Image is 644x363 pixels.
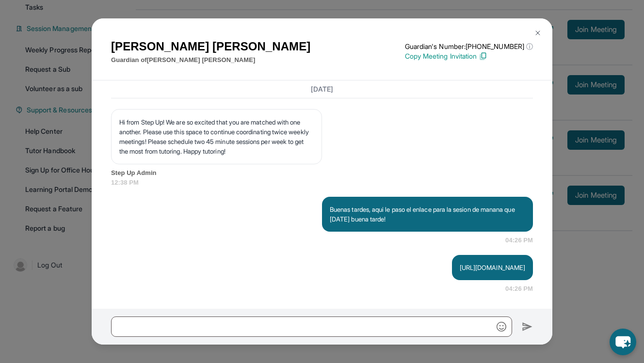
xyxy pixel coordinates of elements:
[522,321,533,332] img: Send icon
[111,38,310,55] h1: [PERSON_NAME] [PERSON_NAME]
[111,84,533,94] h3: [DATE]
[111,168,533,178] span: Step Up Admin
[479,52,487,61] img: Copy Icon
[505,236,533,245] span: 04:26 PM
[526,42,533,51] span: ⓘ
[111,55,310,65] p: Guardian of [PERSON_NAME] [PERSON_NAME]
[119,117,314,156] p: Hi from Step Up! We are so excited that you are matched with one another. Please use this space t...
[405,51,533,61] p: Copy Meeting Invitation
[111,178,533,188] span: 12:38 PM
[610,329,636,355] button: chat-button
[405,42,533,51] p: Guardian's Number: [PHONE_NUMBER]
[497,322,506,331] img: Emoji
[505,284,533,294] span: 04:26 PM
[460,263,525,272] p: [URL][DOMAIN_NAME]
[534,29,542,37] img: Close Icon
[330,205,525,224] p: Buenas tardes, aqui le paso el enlace para la sesion de manana que [DATE] buena tarde!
